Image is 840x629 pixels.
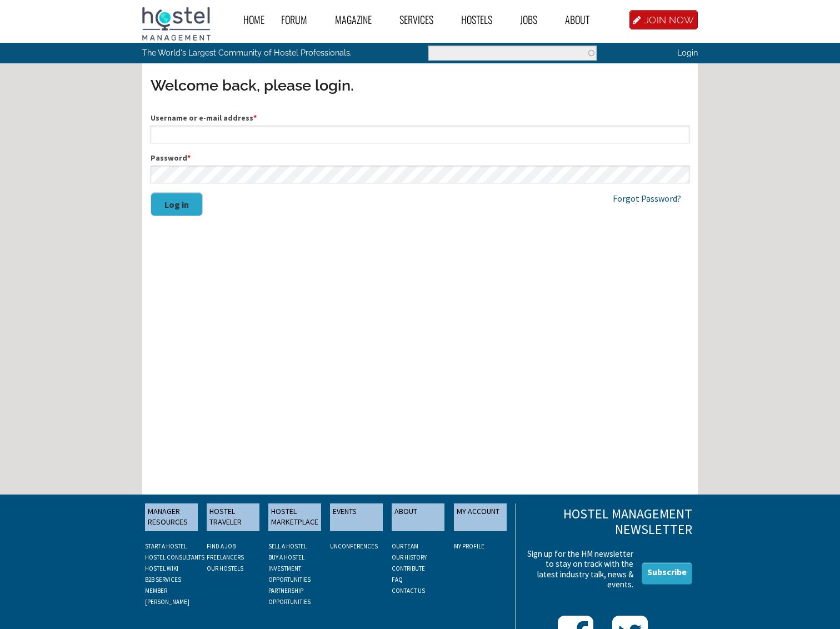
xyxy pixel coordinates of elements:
[629,10,698,29] a: JOIN NOW
[145,553,204,561] a: HOSTEL CONSULTANTS
[642,562,692,585] a: Subscribe
[268,553,304,561] a: BUY A HOSTEL
[677,48,698,57] a: Login
[330,542,378,550] a: UNCONFERENCES
[151,192,203,216] button: Log in
[268,587,311,606] a: PARTNERSHIP OPPORTUNITIES
[207,553,244,561] a: FREELANCERS
[145,587,189,606] a: MEMBER [PERSON_NAME]
[142,7,211,41] img: Hostel Management Home
[207,542,236,550] a: FIND A JOB
[187,153,191,163] span: This field is required.
[151,75,689,96] h3: Welcome back, please login.
[207,565,243,572] a: OUR HOSTELS
[142,43,374,63] p: The World's Largest Community of Hostel Professionals.
[145,565,178,572] a: HOSTEL WIKI
[268,503,321,531] a: HOSTEL MARKETPLACE
[454,503,507,531] a: MY ACCOUNT
[268,565,311,583] a: INVESTMENT OPPORTUNITIES
[145,503,198,531] a: MANAGER RESOURCES
[428,46,597,61] input: Enter the terms you wish to search for.
[524,506,692,538] h3: Hostel Management Newsletter
[330,503,383,531] a: EVENTS
[392,553,427,561] a: OUR HISTORY
[145,576,181,583] a: B2B SERVICES
[273,7,327,32] a: Forum
[151,112,689,124] label: Username or e-mail address
[151,152,689,164] label: Password
[512,7,557,32] a: Jobs
[391,7,453,32] a: Services
[392,565,425,572] a: CONTRIBUTE
[557,7,609,32] a: About
[268,542,307,550] a: SELL A HOSTEL
[392,503,444,531] a: ABOUT
[235,7,273,32] a: Home
[207,503,259,531] a: HOSTEL TRAVELER
[327,7,391,32] a: Magazine
[392,542,418,550] a: OUR TEAM
[613,193,681,204] a: Forgot Password?
[392,587,425,595] a: CONTACT US
[454,542,484,550] a: My Profile
[453,7,512,32] a: Hostels
[145,542,187,550] a: START A HOSTEL
[392,576,403,583] a: FAQ
[253,113,257,123] span: This field is required.
[524,549,633,590] p: Sign up for the HM newsletter to stay on track with the latest industry talk, news & events.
